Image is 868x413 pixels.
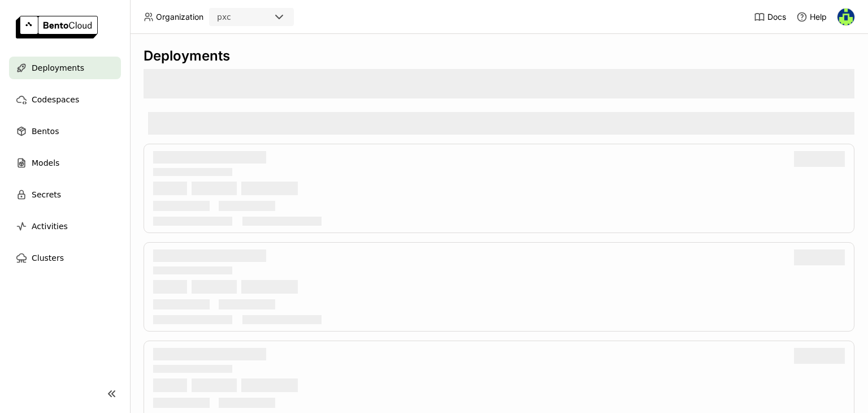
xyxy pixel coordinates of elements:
span: Docs [767,12,786,22]
div: Deployments [144,48,854,64]
img: logo [16,16,98,38]
a: Secrets [9,183,121,206]
span: Models [32,156,59,170]
a: Docs [754,11,786,23]
span: Clusters [32,251,64,265]
span: Secrets [32,188,61,201]
div: pxc [217,11,231,23]
span: Organization [156,12,203,22]
span: Help [810,12,827,22]
div: Help [796,11,827,23]
span: Activities [32,220,68,233]
a: Deployments [9,57,121,79]
a: Bentos [9,120,121,143]
img: Pawan Sharma [837,8,854,25]
a: Activities [9,215,121,238]
input: Selected pxc. [232,12,233,23]
span: Codespaces [32,93,79,106]
a: Clusters [9,247,121,269]
a: Models [9,152,121,174]
a: Codespaces [9,88,121,111]
span: Deployments [32,61,84,75]
span: Bentos [32,124,59,138]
